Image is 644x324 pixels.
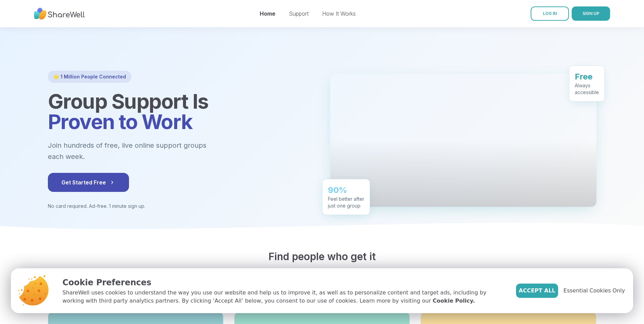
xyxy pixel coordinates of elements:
[543,11,557,16] span: LOG IN
[62,276,505,289] p: Cookie Preferences
[433,297,475,305] a: Cookie Policy.
[48,140,243,162] p: Join hundreds of free, live online support groups each week.
[328,194,364,207] div: Feel better after just one group
[48,173,129,192] button: Get Started Free
[572,6,610,21] button: SIGN UP
[192,268,453,290] p: Free live support groups, running every hour and led by real people.
[519,287,555,295] span: Accept All
[48,109,192,134] span: Proven to Work
[516,284,558,298] button: Accept All
[62,289,505,305] p: ShareWell uses cookies to understand the way you use our website and help us to improve it, as we...
[575,80,599,94] div: Always accessible
[583,11,599,16] span: SIGN UP
[328,183,364,194] div: 90%
[575,69,599,80] div: Free
[322,10,356,17] a: How It Works
[564,287,625,295] span: Essential Cookies Only
[48,250,596,263] h2: Find people who get it
[260,10,275,17] a: Home
[34,4,85,23] img: ShareWell Nav Logo
[61,178,115,186] span: Get Started Free
[48,203,314,210] p: No card required. Ad-free. 1 minute sign up.
[531,6,569,21] a: LOG IN
[48,71,131,83] div: 🌟 1 Million People Connected
[48,91,314,132] h1: Group Support Is
[289,10,309,17] a: Support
